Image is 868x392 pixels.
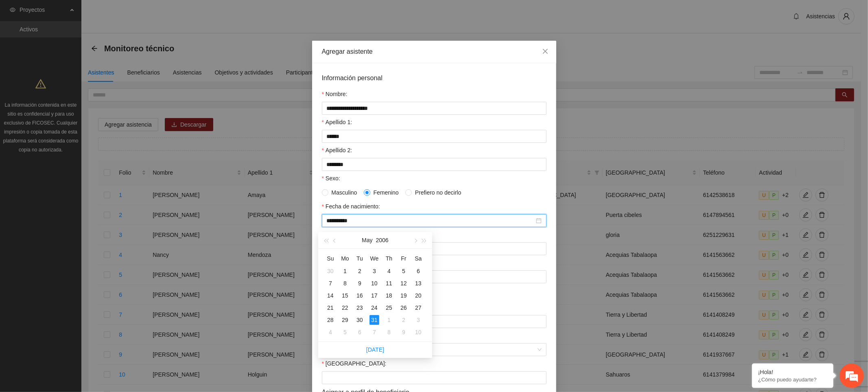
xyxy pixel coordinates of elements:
[758,369,827,375] div: ¡Hola!
[352,265,367,277] td: 2006-05-02
[396,252,411,265] th: Fr
[384,266,394,276] div: 4
[340,278,350,288] div: 8
[327,216,534,225] input: Fecha de nacimiento:
[133,4,153,24] div: Minimizar ventana de chat en vivo
[411,289,426,302] td: 2006-05-20
[384,303,394,313] div: 25
[323,277,338,289] td: 2006-05-07
[323,302,338,314] td: 2006-05-21
[322,158,547,171] input: Apellido 2:
[322,242,547,255] input: CURP:
[399,315,409,325] div: 2
[355,303,365,313] div: 23
[338,302,352,314] td: 2006-05-22
[47,109,112,191] span: Estamos en línea.
[413,303,423,313] div: 27
[352,252,367,265] th: Tu
[396,289,411,302] td: 2006-05-19
[322,371,547,384] input: Colonia:
[367,302,382,314] td: 2006-05-24
[370,327,379,337] div: 7
[322,315,547,328] input: Estado:
[326,266,335,276] div: 30
[367,314,382,326] td: 2006-05-31
[338,252,352,265] th: Mo
[399,278,409,288] div: 12
[323,326,338,338] td: 2006-06-04
[382,289,396,302] td: 2006-05-18
[322,174,340,183] label: Sexo:
[340,315,350,325] div: 29
[352,289,367,302] td: 2006-05-16
[323,289,338,302] td: 2006-05-14
[413,315,423,325] div: 3
[367,265,382,277] td: 2006-05-03
[396,277,411,289] td: 2006-05-12
[355,266,365,276] div: 2
[322,73,383,83] span: Información personal
[396,314,411,326] td: 2006-06-02
[322,230,343,239] label: CURP:
[411,302,426,314] td: 2006-05-27
[370,315,379,325] div: 31
[413,291,423,300] div: 20
[326,315,335,325] div: 28
[322,146,352,155] label: Apellido 2:
[328,188,361,197] span: Masculino
[362,232,372,248] button: May
[326,303,335,313] div: 21
[384,291,394,300] div: 18
[399,303,409,313] div: 26
[367,289,382,302] td: 2006-05-17
[355,278,365,288] div: 9
[413,278,423,288] div: 13
[367,252,382,265] th: We
[355,315,365,325] div: 30
[326,291,335,300] div: 14
[322,130,547,143] input: Apellido 1:
[376,232,389,248] button: 2006
[338,289,352,302] td: 2006-05-15
[382,265,396,277] td: 2006-05-04
[42,42,137,52] div: Chatee con nosotros ahora
[322,47,547,56] div: Agregar asistente
[370,188,402,197] span: Femenino
[382,314,396,326] td: 2006-06-01
[411,277,426,289] td: 2006-05-13
[322,270,547,283] input: Teléfono:
[340,303,350,313] div: 22
[758,377,827,383] p: ¿Cómo puedo ayudarte?
[384,315,394,325] div: 1
[352,314,367,326] td: 2006-05-30
[382,302,396,314] td: 2006-05-25
[382,326,396,338] td: 2006-06-08
[384,327,394,337] div: 8
[382,252,396,265] th: Th
[412,188,465,197] span: Prefiero no decirlo
[370,278,379,288] div: 10
[411,326,426,338] td: 2006-06-10
[322,102,547,115] input: Nombre:
[322,359,387,368] label: Colonia:
[396,265,411,277] td: 2006-05-05
[355,327,365,337] div: 6
[370,266,379,276] div: 3
[338,277,352,289] td: 2006-05-08
[323,252,338,265] th: Su
[322,90,348,99] label: Nombre:
[384,278,394,288] div: 11
[340,266,350,276] div: 1
[534,41,556,63] button: Close
[396,326,411,338] td: 2006-06-09
[323,314,338,326] td: 2006-05-28
[352,326,367,338] td: 2006-06-06
[399,266,409,276] div: 5
[370,291,379,300] div: 17
[396,302,411,314] td: 2006-05-26
[399,327,409,337] div: 9
[399,291,409,300] div: 19
[411,314,426,326] td: 2006-06-03
[382,277,396,289] td: 2006-05-11
[413,327,423,337] div: 10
